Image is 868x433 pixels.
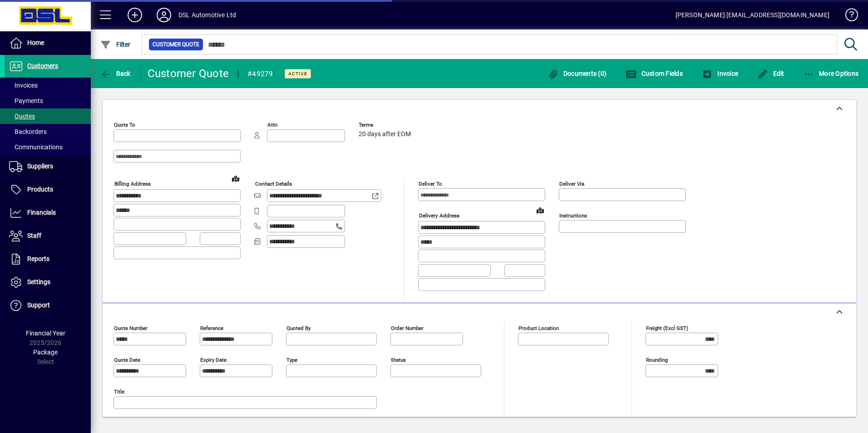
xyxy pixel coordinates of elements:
a: Support [5,294,91,317]
button: Filter [98,36,133,53]
span: Invoices [9,82,38,89]
button: Edit [755,65,787,82]
mat-label: Reference [200,325,223,331]
mat-label: Quote To [114,122,135,128]
a: View on map [228,171,243,186]
mat-label: Quote date [114,356,140,363]
span: 20 days after EOM [359,131,411,138]
a: Payments [5,93,91,108]
a: Staff [5,225,91,247]
mat-label: Title [114,388,124,394]
mat-label: Type [286,356,297,363]
div: [PERSON_NAME] [EMAIL_ADDRESS][DOMAIN_NAME] [676,8,829,22]
a: View on map [533,203,547,217]
mat-label: Quoted by [286,325,311,331]
button: More Options [801,65,861,82]
span: Quotes [9,113,35,120]
span: Documents (0) [547,70,607,77]
a: Financials [5,202,91,224]
mat-label: Product location [518,325,559,331]
a: Knowledge Base [838,2,857,31]
span: Back [100,70,131,77]
div: #49279 [247,67,273,81]
mat-label: Deliver To [419,181,442,187]
a: Settings [5,271,91,294]
mat-label: Freight (excl GST) [646,325,688,331]
mat-label: Status [391,356,406,363]
a: Communications [5,139,91,155]
mat-label: Attn [267,122,277,128]
span: Reports [27,255,49,262]
span: Custom Fields [626,70,683,77]
a: Reports [5,248,91,271]
mat-label: Instructions [559,212,587,219]
button: Documents (0) [545,65,609,82]
span: Customer Quote [153,40,199,49]
span: Payments [9,97,43,104]
div: Customer Quote [148,66,229,81]
span: Active [288,71,307,77]
span: Terms [359,122,413,128]
mat-label: Quote number [114,325,148,331]
span: Edit [757,70,784,77]
app-page-header-button: Back [91,65,141,82]
span: Financial Year [26,330,65,337]
span: Support [27,301,50,309]
button: Custom Fields [623,65,685,82]
a: Suppliers [5,155,91,178]
span: Financials [27,209,56,216]
button: Profile [149,7,178,23]
a: Invoices [5,78,91,93]
span: Home [27,39,44,46]
mat-label: Order number [391,325,424,331]
span: Package [33,349,58,356]
div: DSL Automotive Ltd [178,8,236,22]
span: Filter [100,41,131,48]
a: Backorders [5,124,91,139]
span: Suppliers [27,162,53,170]
button: Back [98,65,133,82]
span: Communications [9,143,63,151]
span: Staff [27,232,41,239]
a: Products [5,178,91,201]
mat-label: Deliver via [559,181,584,187]
button: Add [120,7,149,23]
span: More Options [804,70,859,77]
button: Invoice [700,65,740,82]
span: Settings [27,278,50,285]
a: Quotes [5,108,91,124]
span: Invoice [702,70,738,77]
span: Products [27,186,53,193]
a: Home [5,32,91,54]
mat-label: Expiry date [200,356,227,363]
span: Backorders [9,128,47,135]
mat-label: Rounding [646,356,668,363]
span: Customers [27,62,58,69]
